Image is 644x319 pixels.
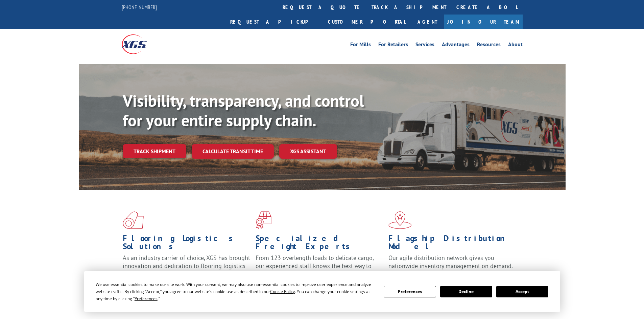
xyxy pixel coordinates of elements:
a: For Mills [350,42,371,49]
img: xgs-icon-flagship-distribution-model-red [388,211,412,229]
img: xgs-icon-total-supply-chain-intelligence-red [123,211,144,229]
a: Agent [411,15,444,29]
span: As an industry carrier of choice, XGS has brought innovation and dedication to flooring logistics... [123,254,250,278]
p: From 123 overlength loads to delicate cargo, our experienced staff knows the best way to move you... [256,254,383,284]
span: Our agile distribution network gives you nationwide inventory management on demand. [388,254,513,270]
span: Cookie Policy [270,289,295,294]
b: Visibility, transparency, and control for your entire supply chain. [123,90,364,131]
div: We use essential cookies to make our site work. With your consent, we may also use non-essential ... [96,281,376,302]
div: Cookie Consent Prompt [84,271,560,312]
a: Calculate transit time [192,144,274,159]
a: Customer Portal [323,15,411,29]
span: Preferences [135,296,158,301]
a: Join Our Team [444,15,523,29]
a: XGS ASSISTANT [279,144,337,159]
a: Request a pickup [225,15,323,29]
button: Preferences [384,286,436,297]
img: xgs-icon-focused-on-flooring-red [256,211,271,229]
a: About [508,42,523,49]
button: Accept [496,286,548,297]
a: For Retailers [378,42,408,49]
a: Services [415,42,434,49]
button: Decline [440,286,492,297]
a: [PHONE_NUMBER] [122,4,157,10]
h1: Flooring Logistics Solutions [123,234,251,254]
h1: Specialized Freight Experts [256,234,383,254]
a: Resources [477,42,501,49]
h1: Flagship Distribution Model [388,234,516,254]
a: Track shipment [123,144,186,158]
a: Advantages [442,42,470,49]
